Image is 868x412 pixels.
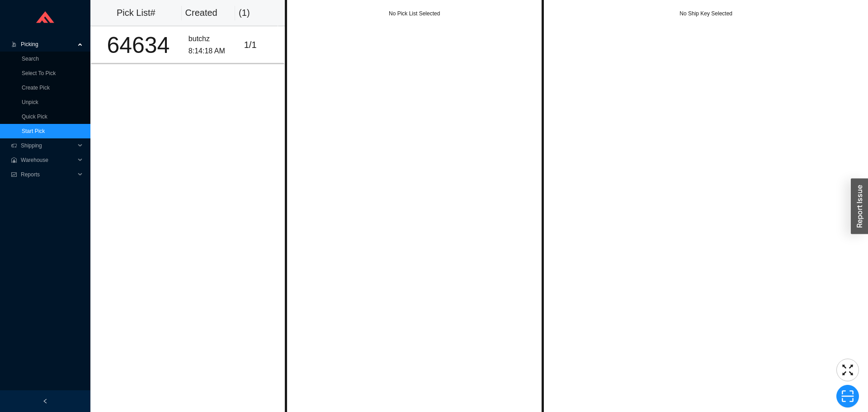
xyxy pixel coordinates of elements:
span: scan [837,389,859,403]
span: Shipping [21,138,75,153]
div: 8:14:18 AM [189,45,237,57]
a: Unpick [22,99,38,105]
div: 64634 [95,34,181,57]
span: Reports [21,167,75,182]
span: fund [11,172,17,177]
div: butchz [189,33,237,45]
a: Quick Pick [22,114,47,120]
span: Warehouse [21,153,75,167]
a: Select To Pick [22,70,56,76]
span: left [42,398,48,404]
span: Picking [21,37,75,52]
div: No Pick List Selected [287,9,542,18]
a: Create Pick [22,85,50,91]
div: ( 1 ) [239,5,274,20]
a: Search [22,56,39,62]
div: 1 / 1 [244,38,280,52]
button: fullscreen [836,359,859,381]
div: No Ship Key Selected [544,9,868,18]
a: Start Pick [22,128,45,134]
span: fullscreen [837,363,859,377]
button: scan [836,385,859,407]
